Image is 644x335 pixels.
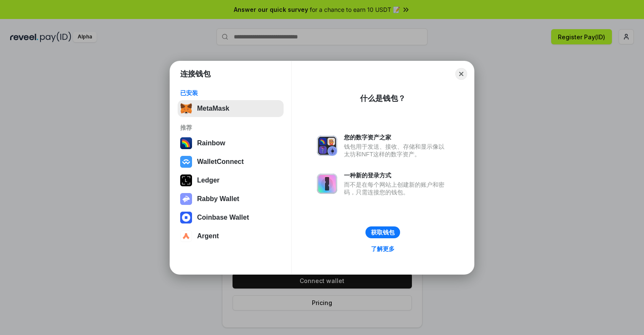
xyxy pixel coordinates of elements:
img: svg+xml,%3Csvg%20width%3D%2228%22%20height%3D%2228%22%20viewBox%3D%220%200%2028%2028%22%20fill%3D... [180,212,192,223]
h1: 连接钱包 [180,69,211,79]
button: Coinbase Wallet [178,209,284,226]
img: svg+xml,%3Csvg%20width%3D%22120%22%20height%3D%22120%22%20viewBox%3D%220%200%20120%20120%22%20fil... [180,137,192,149]
img: svg+xml,%3Csvg%20width%3D%2228%22%20height%3D%2228%22%20viewBox%3D%220%200%2028%2028%22%20fill%3D... [180,230,192,242]
div: Ledger [197,177,219,184]
div: Rainbow [197,139,225,147]
div: Rabby Wallet [197,195,239,203]
div: 已安装 [180,89,281,97]
button: Rainbow [178,135,284,152]
button: Argent [178,228,284,245]
div: 了解更多 [371,245,395,253]
button: Close [455,68,467,80]
div: 您的数字资产之家 [344,133,449,141]
img: svg+xml,%3Csvg%20xmlns%3D%22http%3A%2F%2Fwww.w3.org%2F2000%2Fsvg%22%20fill%3D%22none%22%20viewBox... [317,174,337,194]
div: MetaMask [197,105,229,112]
div: Argent [197,232,219,240]
div: 获取钱包 [371,229,395,236]
img: svg+xml,%3Csvg%20xmlns%3D%22http%3A%2F%2Fwww.w3.org%2F2000%2Fsvg%22%20fill%3D%22none%22%20viewBox... [317,136,337,156]
a: 了解更多 [366,243,400,254]
div: Coinbase Wallet [197,214,249,221]
div: 一种新的登录方式 [344,172,449,179]
img: svg+xml,%3Csvg%20xmlns%3D%22http%3A%2F%2Fwww.w3.org%2F2000%2Fsvg%22%20fill%3D%22none%22%20viewBox... [180,193,192,205]
button: Rabby Wallet [178,191,284,207]
button: Ledger [178,172,284,189]
img: svg+xml,%3Csvg%20width%3D%2228%22%20height%3D%2228%22%20viewBox%3D%220%200%2028%2028%22%20fill%3D... [180,156,192,168]
div: 什么是钱包？ [360,93,406,103]
img: svg+xml,%3Csvg%20fill%3D%22none%22%20height%3D%2233%22%20viewBox%3D%220%200%2035%2033%22%20width%... [180,103,192,114]
div: 而不是在每个网站上创建新的账户和密码，只需连接您的钱包。 [344,181,449,196]
button: WalletConnect [178,153,284,170]
button: MetaMask [178,100,284,117]
div: 钱包用于发送、接收、存储和显示像以太坊和NFT这样的数字资产。 [344,143,449,158]
button: 获取钱包 [365,226,400,238]
div: 推荐 [180,124,281,131]
img: svg+xml,%3Csvg%20xmlns%3D%22http%3A%2F%2Fwww.w3.org%2F2000%2Fsvg%22%20width%3D%2228%22%20height%3... [180,174,192,186]
div: WalletConnect [197,158,244,166]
